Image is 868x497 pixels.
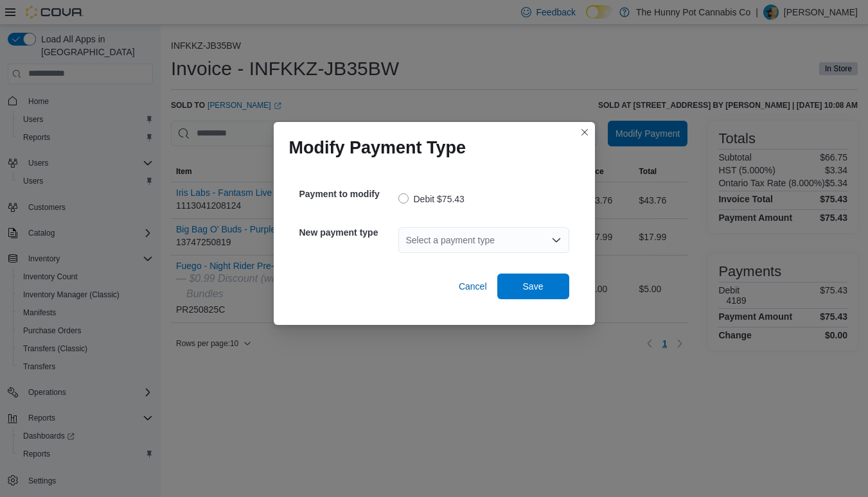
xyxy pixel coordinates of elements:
[459,280,487,293] span: Cancel
[289,137,466,158] h1: Modify Payment Type
[454,274,492,299] button: Cancel
[299,220,396,245] h5: New payment type
[551,235,562,245] button: Open list of options
[497,274,569,299] button: Save
[398,191,465,207] label: Debit $75.43
[577,125,592,140] button: Closes this modal window
[299,181,396,207] h5: Payment to modify
[406,232,407,248] input: Accessible screen reader label
[523,280,544,293] span: Save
